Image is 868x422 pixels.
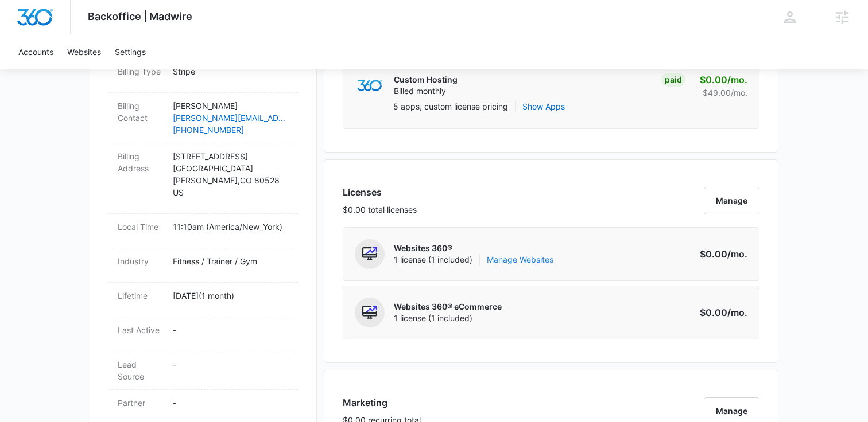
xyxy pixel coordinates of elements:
[108,58,298,93] div: Billing TypeStripe
[173,150,289,198] p: [STREET_ADDRESS] [GEOGRAPHIC_DATA][PERSON_NAME] , CO 80528 US
[394,312,502,324] span: 1 license (1 included)
[173,397,289,409] p: -
[118,100,164,124] dt: Billing Contact
[108,351,298,390] div: Lead Source-
[108,34,153,69] a: Settings
[693,247,747,261] p: $0.00
[394,85,458,97] p: Billed monthly
[173,112,289,124] a: [PERSON_NAME][EMAIL_ADDRESS][DOMAIN_NAME]
[393,100,508,112] p: 5 apps, custom license pricing
[394,301,502,312] p: Websites 360® eCommerce
[88,10,192,22] span: Backoffice | Madwire
[394,74,458,85] p: Custom Hosting
[343,396,421,409] h3: Marketing
[108,317,298,351] div: Last Active-
[487,254,553,265] a: Manage Websites
[118,255,164,267] dt: Industry
[357,80,382,92] img: marketing360Logo
[118,290,164,302] dt: Lifetime
[343,204,417,216] p: $0.00 total licenses
[173,255,289,267] p: Fitness / Trainer / Gym
[108,143,298,214] div: Billing Address[STREET_ADDRESS][GEOGRAPHIC_DATA][PERSON_NAME],CO 80528US
[343,185,417,199] h3: Licenses
[394,243,553,254] p: Websites 360®
[703,88,731,97] s: $49.00
[60,34,108,69] a: Websites
[108,214,298,248] div: Local Time11:10am (America/New_York)
[704,187,759,214] button: Manage
[727,74,747,85] span: /mo.
[394,254,553,265] span: 1 license (1 included)
[118,221,164,233] dt: Local Time
[173,124,289,136] a: [PHONE_NUMBER]
[118,324,164,336] dt: Last Active
[118,397,164,409] dt: Partner
[173,221,289,233] p: 11:10am ( America/New_York )
[693,73,747,87] p: $0.00
[118,65,164,77] dt: Billing Type
[731,88,747,97] span: /mo.
[173,290,289,302] p: [DATE] ( 1 month )
[118,358,164,382] dt: Lead Source
[108,93,298,143] div: Billing Contact[PERSON_NAME][PERSON_NAME][EMAIL_ADDRESS][DOMAIN_NAME][PHONE_NUMBER]
[173,100,289,112] p: [PERSON_NAME]
[173,358,289,370] p: -
[11,34,60,69] a: Accounts
[173,65,289,77] p: Stripe
[118,150,164,174] dt: Billing Address
[108,283,298,317] div: Lifetime[DATE](1 month)
[108,248,298,283] div: IndustryFitness / Trainer / Gym
[522,100,565,112] button: Show Apps
[693,306,747,319] p: $0.00
[727,248,747,260] span: /mo.
[173,324,289,336] p: -
[727,307,747,318] span: /mo.
[661,73,685,87] div: Paid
